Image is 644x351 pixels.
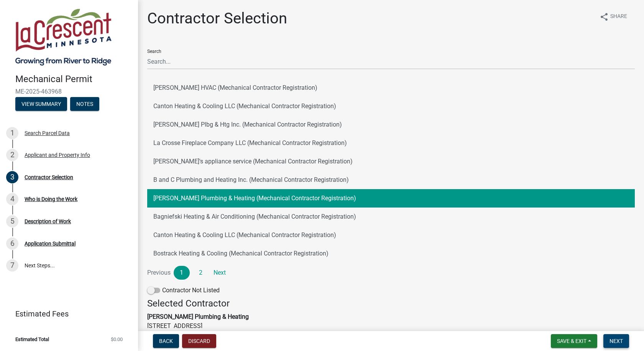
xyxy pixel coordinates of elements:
span: Estimated Total [15,337,49,342]
button: shareShare [593,9,633,24]
button: Bagniefski Heating & Air Conditioning (Mechanical Contractor Registration) [147,208,635,226]
div: 1 [6,127,18,139]
label: Contractor Not Listed [147,286,220,295]
button: View Summary [15,97,67,111]
div: Search Parcel Data [25,130,70,136]
div: Description of Work [25,219,71,224]
button: B and C Plumbing and Heating Inc. (Mechanical Contractor Registration) [147,171,635,189]
strong: [PERSON_NAME] Plumbing & Heating [147,313,249,320]
span: ME-2025-463968 [15,88,123,95]
button: Canton Heating & Cooling LLC (Mechanical Contractor Registration) [147,226,635,244]
span: Save & Exit [557,338,586,344]
input: Search... [147,54,635,69]
div: Application Submittal [25,241,76,246]
button: [PERSON_NAME]'s appliance service (Mechanical Contractor Registration) [147,152,635,171]
button: [PERSON_NAME] Plumbing & Heating (Mechanical Contractor Registration) [147,189,635,208]
h4: Selected Contractor [147,298,635,309]
h4: Mechanical Permit [15,74,132,85]
div: 4 [6,193,18,205]
a: Next [212,266,228,280]
button: Discard [182,334,216,348]
button: Canton Heating & Cooling LLC (Mechanical Contractor Registration) [147,97,635,115]
nav: Page navigation [147,266,635,280]
button: La Crosse Fireplace Company LLC (Mechanical Contractor Registration) [147,134,635,152]
img: City of La Crescent, Minnesota [15,8,112,66]
h1: Contractor Selection [147,9,287,28]
div: Who is Doing the Work [25,196,77,202]
span: Share [610,12,627,21]
wm-modal-confirm: Summary [15,101,67,107]
button: Next [603,334,629,348]
i: share [600,12,609,21]
span: Back [159,338,173,344]
span: $0.00 [111,337,123,342]
div: 6 [6,237,18,250]
div: 2 [6,149,18,161]
button: [PERSON_NAME] HVAC (Mechanical Contractor Registration) [147,79,635,97]
button: Bostrack Heating & Cooling (Mechanical Contractor Registration) [147,244,635,263]
a: 1 [174,266,190,280]
div: 7 [6,259,18,272]
a: Estimated Fees [6,306,126,321]
div: Applicant and Property Info [25,152,90,158]
a: 2 [193,266,209,280]
wm-modal-confirm: Notes [70,101,99,107]
button: Save & Exit [551,334,597,348]
span: Next [609,338,623,344]
div: 3 [6,171,18,183]
div: Contractor Selection [25,175,73,180]
button: [PERSON_NAME] Plbg & Htg Inc. (Mechanical Contractor Registration) [147,115,635,134]
button: Back [153,334,179,348]
div: 5 [6,215,18,227]
button: Notes [70,97,99,111]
